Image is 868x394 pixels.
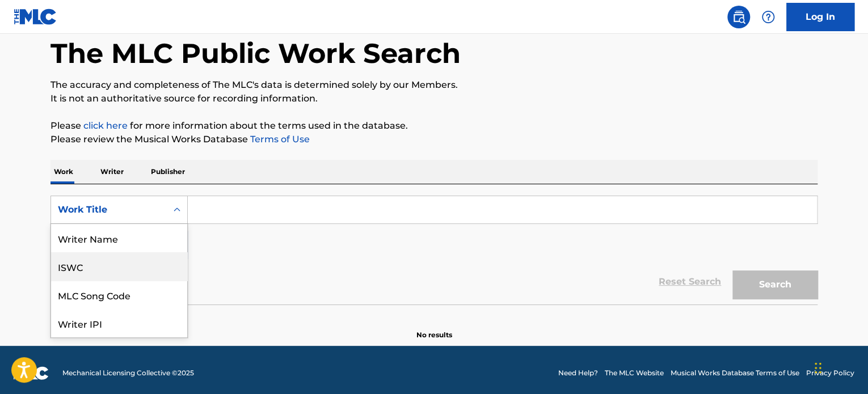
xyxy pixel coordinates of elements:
[50,92,818,105] p: It is not an authoritative source for recording information.
[51,309,187,337] div: Writer IPI
[815,351,821,385] div: Drag
[62,368,194,378] span: Mechanical Licensing Collective © 2025
[757,6,779,28] div: Help
[148,160,188,184] p: Publisher
[671,368,799,378] a: Musical Works Database Terms of Use
[51,252,187,281] div: ISWC
[50,160,77,184] p: Work
[605,368,664,378] a: The MLC Website
[806,368,854,378] a: Privacy Policy
[50,36,461,70] h1: The MLC Public Work Search
[97,160,127,184] p: Writer
[811,340,868,394] iframe: Chat Widget
[416,316,452,340] p: No results
[51,337,187,366] div: Publisher Name
[83,120,128,131] a: click here
[51,281,187,309] div: MLC Song Code
[761,10,775,24] img: help
[727,6,750,28] a: Public Search
[732,10,745,24] img: search
[50,119,818,133] p: Please for more information about the terms used in the database.
[50,196,818,304] form: Search Form
[14,9,57,25] img: MLC Logo
[50,133,818,146] p: Please review the Musical Works Database
[51,224,187,252] div: Writer Name
[58,203,160,217] div: Work Title
[786,3,854,31] a: Log In
[558,368,598,378] a: Need Help?
[50,78,818,92] p: The accuracy and completeness of The MLC's data is determined solely by our Members.
[248,134,310,145] a: Terms of Use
